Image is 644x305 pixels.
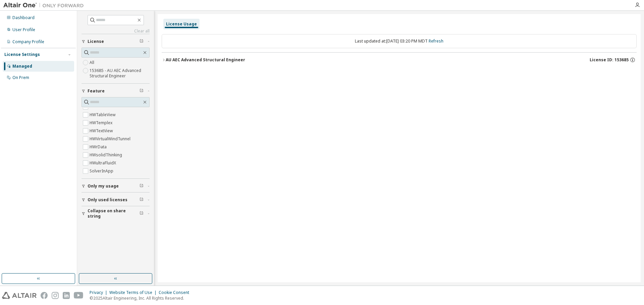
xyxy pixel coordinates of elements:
label: HWTableView [90,111,117,119]
span: Only used licenses [88,197,127,203]
div: Managed [12,64,32,69]
img: facebook.svg [41,292,48,299]
p: © 2025 Altair Engineering, Inc. All Rights Reserved. [90,295,193,301]
a: Refresh [429,38,443,44]
label: HWVirtualWindTunnel [90,135,132,143]
span: License [88,39,104,44]
div: Website Terms of Use [109,290,159,295]
img: linkedin.svg [63,292,70,299]
label: HWrData [90,143,108,151]
span: Only my usage [88,183,119,189]
label: HWTextView [90,127,114,135]
a: Clear all [82,28,150,34]
span: Clear filter [140,39,144,44]
label: SolverInApp [90,167,115,175]
div: Dashboard [12,15,35,20]
img: altair_logo.svg [2,292,37,299]
button: Feature [82,84,150,98]
label: All [90,59,96,67]
div: User Profile [12,27,35,32]
span: License ID: 153685 [590,57,629,63]
button: Only my usage [82,179,150,194]
span: Clear filter [140,88,144,94]
div: Privacy [90,290,109,295]
span: Clear filter [140,211,144,216]
label: HWsolidThinking [90,151,123,159]
div: License Settings [4,52,40,57]
span: Clear filter [140,197,144,203]
span: Feature [88,88,105,94]
button: License [82,34,150,49]
div: License Usage [166,21,197,27]
button: AU AEC Advanced Structural EngineerLicense ID: 153685 [162,53,637,67]
label: HWTemplex [90,119,114,127]
div: AU AEC Advanced Structural Engineer [166,57,245,63]
label: HWultraFluidX [90,159,117,167]
img: Altair One [3,2,87,9]
button: Only used licenses [82,193,150,207]
span: Clear filter [140,183,144,189]
button: Collapse on share string [82,206,150,221]
div: On Prem [12,75,29,80]
span: Collapse on share string [88,208,140,219]
label: 153685 - AU AEC Advanced Structural Engineer [90,67,150,80]
img: instagram.svg [52,292,59,299]
img: youtube.svg [74,292,84,299]
div: Last updated at: [DATE] 03:20 PM MDT [162,34,637,48]
div: Cookie Consent [159,290,193,295]
div: Company Profile [12,39,44,45]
